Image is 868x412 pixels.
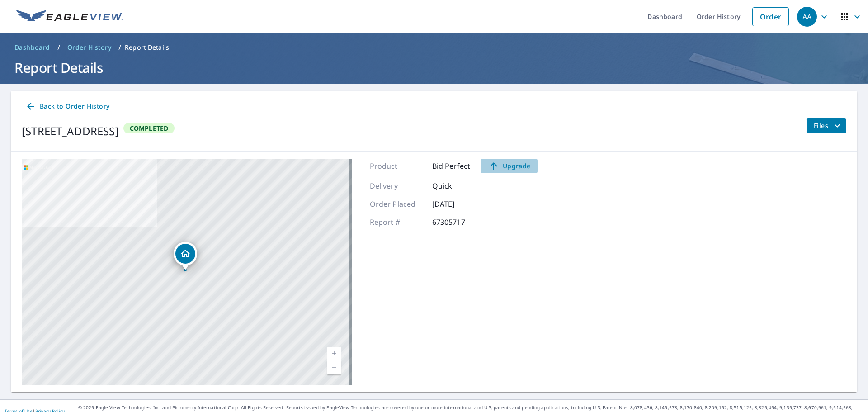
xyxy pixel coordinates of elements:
[16,10,123,24] img: EV Logo
[370,199,424,209] p: Order Placed
[432,180,486,191] p: Quick
[67,43,111,52] span: Order History
[57,42,60,53] li: /
[752,7,789,26] a: Order
[11,40,54,55] a: Dashboard
[11,58,857,77] h1: Report Details
[118,42,121,53] li: /
[125,43,169,52] p: Report Details
[22,123,119,139] div: [STREET_ADDRESS]
[370,161,424,171] p: Product
[174,242,197,270] div: Dropped pin, building 1, Residential property, 5090 Thoroughbred Ln Southwest Ranches, FL 33330
[370,217,424,227] p: Report #
[814,120,843,131] span: Files
[432,161,471,171] p: Bid Perfect
[432,217,486,227] p: 67305717
[481,159,538,173] a: Upgrade
[11,40,857,55] nav: breadcrumb
[64,40,115,55] a: Order History
[432,199,486,209] p: [DATE]
[806,118,846,133] button: filesDropdownBtn-67305717
[370,180,424,191] p: Delivery
[22,98,113,115] a: Back to Order History
[797,7,817,27] div: AA
[327,347,341,360] a: Current Level 17, Zoom In
[14,43,50,52] span: Dashboard
[25,101,109,112] span: Back to Order History
[124,124,174,133] span: Completed
[327,360,341,374] a: Current Level 17, Zoom Out
[486,161,532,171] span: Upgrade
